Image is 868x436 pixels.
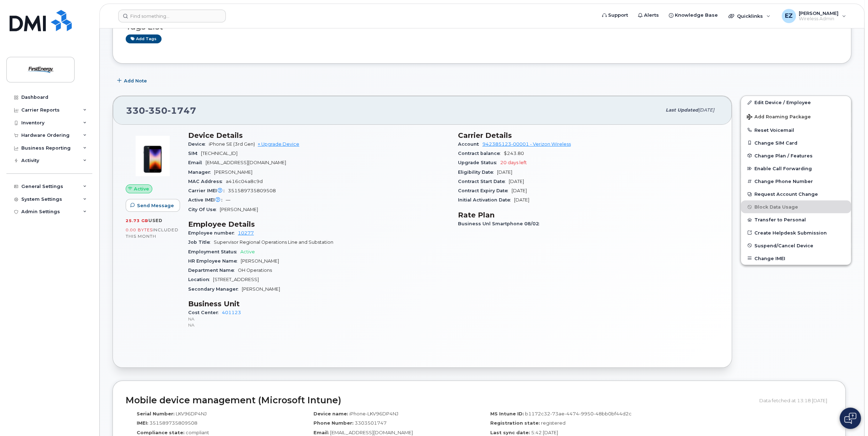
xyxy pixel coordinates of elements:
[490,429,530,436] label: Last sync date:
[113,74,153,87] button: Add Note
[741,109,851,124] button: Add Roaming Package
[754,243,813,248] span: Suspend/Cancel Device
[188,160,206,165] span: Email
[213,277,259,282] span: [STREET_ADDRESS]
[741,96,851,109] a: Edit Device / Employee
[531,430,558,435] span: 5:42 [DATE]
[509,179,524,184] span: [DATE]
[188,277,213,282] span: Location
[188,300,449,308] h3: Business Unit
[206,160,286,165] span: [EMAIL_ADDRESS][DOMAIN_NAME]
[188,179,226,184] span: MAC Address
[664,8,723,22] a: Knowledge Base
[124,77,147,84] span: Add Note
[458,221,543,226] span: Business Unl Smartphone 08/02
[126,105,196,116] span: 330
[238,268,272,273] span: OH Operations
[504,151,524,156] span: $243.80
[482,141,571,147] a: 942385123-00001 - Verizon Wireless
[737,13,763,19] span: Quicklinks
[698,107,714,113] span: [DATE]
[724,9,775,23] div: Quicklinks
[188,131,449,140] h3: Device Details
[741,136,851,149] button: Change SIM Card
[188,169,214,175] span: Manager
[188,286,242,292] span: Secondary Manager
[188,258,241,264] span: HR Employee Name
[242,286,280,292] span: [PERSON_NAME]
[188,230,238,236] span: Employee number
[126,395,754,405] h2: Mobile device management (Microsoft Intune)
[126,227,153,232] span: 0.00 Bytes
[188,207,220,212] span: City Of Use
[131,135,174,177] img: image20231002-3703462-1angbar.jpeg
[186,430,209,435] span: compliant
[747,114,811,121] span: Add Roaming Package
[490,410,524,417] label: MS Intune ID:
[137,420,148,426] label: IMEI:
[355,420,387,426] span: 3303501747
[149,420,197,426] span: 351589735809508
[148,218,163,223] span: used
[126,34,162,43] a: Add tags
[214,169,252,175] span: [PERSON_NAME]
[349,411,398,416] span: iPhone-LKV96DP4NJ
[741,175,851,188] button: Change Phone Number
[741,239,851,252] button: Suspend/Cancel Device
[188,188,228,193] span: Carrier IMEI
[238,230,254,236] a: 10277
[741,252,851,265] button: Change IMEI
[458,169,497,175] span: Eligibility Date
[497,169,512,175] span: [DATE]
[313,410,348,417] label: Device name:
[458,211,719,219] h3: Rate Plan
[754,166,812,171] span: Enable Call Forwarding
[188,151,201,156] span: SIM
[514,197,529,203] span: [DATE]
[188,268,238,273] span: Department Name
[176,411,207,416] span: LKV96DP4NJ
[741,226,851,239] a: Create Helpdesk Submission
[675,12,718,19] span: Knowledge Base
[126,227,179,239] span: included this month
[209,141,255,147] span: iPhone SE (3rd Gen)
[500,160,527,165] span: 20 days left
[525,411,632,416] span: b1172c32-73ae-4474-9950-48bb0bf44d2c
[188,197,226,203] span: Active IMEI
[458,151,504,156] span: Contract balance
[126,199,180,212] button: Send Message
[313,420,354,426] label: Phone Number:
[330,430,413,435] span: [EMAIL_ADDRESS][DOMAIN_NAME]
[240,249,255,254] span: Active
[541,420,566,426] span: registered
[844,413,856,424] img: Open chat
[644,12,659,19] span: Alerts
[458,179,509,184] span: Contract Start Date
[188,239,214,245] span: Job Title
[188,322,449,328] p: NA
[490,420,540,426] label: Registration state:
[313,429,329,436] label: Email:
[458,160,500,165] span: Upgrade Status
[201,151,238,156] span: [TECHNICAL_ID]
[226,197,230,203] span: —
[458,188,512,193] span: Contract Expiry Date
[137,410,175,417] label: Serial Number:
[134,185,149,192] span: Active
[226,179,263,184] span: a416c04a8c9d
[597,8,633,22] a: Support
[188,141,209,147] span: Device
[258,141,299,147] a: + Upgrade Device
[126,22,838,31] h3: Tags List
[458,131,719,140] h3: Carrier Details
[741,124,851,136] button: Reset Voicemail
[759,394,832,407] div: Data fetched at 13:18 [DATE]
[458,141,482,147] span: Account
[512,188,527,193] span: [DATE]
[741,200,851,213] button: Block Data Usage
[741,188,851,200] button: Request Account Change
[220,207,258,212] span: [PERSON_NAME]
[741,213,851,226] button: Transfer to Personal
[168,105,196,116] span: 1747
[458,197,514,203] span: Initial Activation Date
